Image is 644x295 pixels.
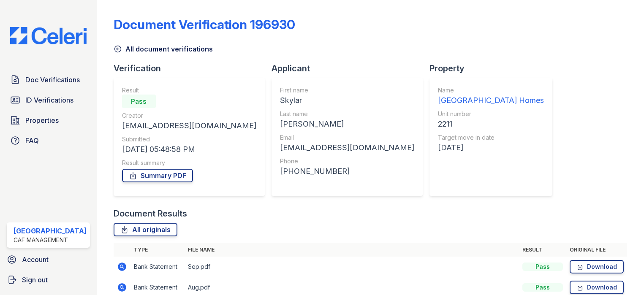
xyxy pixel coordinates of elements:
[570,281,624,294] a: Download
[280,133,414,142] div: Email
[122,95,156,108] div: Pass
[25,115,59,125] span: Properties
[22,254,49,265] span: Account
[114,17,295,32] div: Document Verification 196930
[438,110,544,118] div: Unit number
[438,142,544,154] div: [DATE]
[122,120,256,132] div: [EMAIL_ADDRESS][DOMAIN_NAME]
[570,260,624,273] a: Download
[122,111,256,120] div: Creator
[185,243,519,257] th: File name
[280,118,414,130] div: [PERSON_NAME]
[438,118,544,130] div: 2211
[22,275,48,285] span: Sign out
[3,251,93,268] a: Account
[438,86,544,106] a: Name [GEOGRAPHIC_DATA] Homes
[114,44,213,54] a: All document verifications
[438,86,544,95] div: Name
[7,92,90,108] a: ID Verifications
[122,135,256,143] div: Submitted
[14,236,87,244] div: CAF Management
[438,95,544,106] div: [GEOGRAPHIC_DATA] Homes
[185,257,519,277] td: Sep.pdf
[122,169,193,182] a: Summary PDF
[566,243,627,257] th: Original file
[122,159,256,167] div: Result summary
[25,135,39,146] span: FAQ
[130,243,185,257] th: Type
[3,27,93,44] img: CE_Logo_Blue-a8612792a0a2168367f1c8372b55b34899dd931a85d93a1a3d3e32e68fde9ad4.png
[429,62,559,74] div: Property
[280,95,414,106] div: Skylar
[438,133,544,142] div: Target move in date
[280,110,414,118] div: Last name
[114,208,187,219] div: Document Results
[280,165,414,177] div: [PHONE_NUMBER]
[522,283,563,292] div: Pass
[14,226,87,236] div: [GEOGRAPHIC_DATA]
[280,142,414,154] div: [EMAIL_ADDRESS][DOMAIN_NAME]
[280,157,414,165] div: Phone
[25,75,80,85] span: Doc Verifications
[114,62,272,74] div: Verification
[272,62,429,74] div: Applicant
[522,263,563,271] div: Pass
[3,271,93,288] a: Sign out
[7,112,90,129] a: Properties
[122,143,256,155] div: [DATE] 05:48:58 PM
[519,243,566,257] th: Result
[7,71,90,88] a: Doc Verifications
[114,223,177,236] a: All originals
[280,86,414,95] div: First name
[130,257,185,277] td: Bank Statement
[7,132,90,149] a: FAQ
[122,86,256,95] div: Result
[25,95,73,105] span: ID Verifications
